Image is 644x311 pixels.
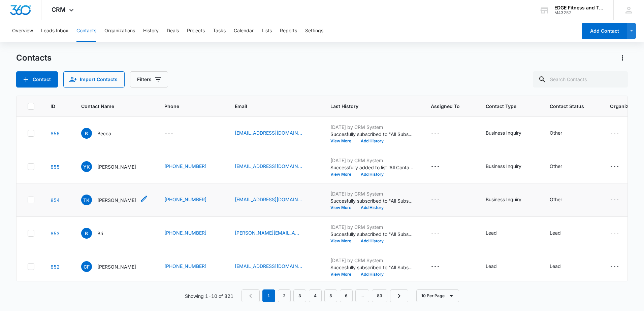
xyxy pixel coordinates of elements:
[416,289,459,302] button: 10 Per Page
[330,223,415,231] p: [DATE] by CRM System
[97,230,103,237] p: Bri
[81,261,92,272] span: CF
[293,289,306,302] a: Page 3
[164,263,219,271] div: Phone - (989) 948-9476 - Select to Edit Field
[16,71,58,88] button: Add Contact
[533,71,628,88] input: Search Contacts
[324,289,337,302] a: Page 5
[330,157,415,164] p: [DATE] by CRM System
[330,164,415,171] p: Successfully added to list 'All Contacts'.
[486,196,521,203] div: Business Inquiry
[372,289,387,302] a: Page 83
[235,263,314,271] div: Email - Caflorey1@gmail.com - Select to Edit Field
[235,129,314,137] div: Email - beccabutton@icloud.com - Select to Edit Field
[76,20,96,42] button: Contacts
[330,197,415,204] p: Succesfully subscribed to "All Subscribers".
[235,103,304,110] span: Email
[610,129,631,137] div: Organization - - Select to Edit Field
[610,163,619,171] div: ---
[235,163,314,171] div: Email - houseful2002@yahoo.com - Select to Edit Field
[610,196,619,204] div: ---
[97,130,111,137] p: Becca
[431,229,440,237] div: ---
[356,239,388,243] button: Add History
[330,131,415,138] p: Succesfully subscribed to "All Subscribers".
[164,163,219,171] div: Phone - (989) 750-5135 - Select to Edit Field
[280,20,297,42] button: Reports
[431,129,452,137] div: Assigned To - - Select to Edit Field
[167,20,179,42] button: Deals
[486,196,534,204] div: Contact Type - Business Inquiry - Select to Edit Field
[63,71,125,88] button: Import Contacts
[431,263,440,271] div: ---
[330,264,415,271] p: Succesfully subscribed to "All Subscribers".
[330,272,356,276] button: View More
[164,229,206,236] a: [PHONE_NUMBER]
[550,163,562,170] div: Other
[431,196,440,204] div: ---
[431,103,460,110] span: Assigned To
[550,263,561,270] div: Lead
[81,103,138,110] span: Contact Name
[164,263,206,270] a: [PHONE_NUMBER]
[486,229,497,236] div: Lead
[235,229,314,237] div: Email - brianne.n.wright@gmail.com - Select to Edit Field
[431,196,452,204] div: Assigned To - - Select to Edit Field
[213,20,226,42] button: Tasks
[486,163,521,170] div: Business Inquiry
[262,289,275,302] em: 1
[81,195,148,205] div: Contact Name - Tracey Kole - Select to Edit Field
[81,128,92,139] span: B
[130,71,168,88] button: Filters
[550,196,562,203] div: Other
[51,231,60,236] a: Navigate to contact details page for Bri
[550,196,574,204] div: Contact Status - Other - Select to Edit Field
[235,163,302,170] a: [EMAIL_ADDRESS][DOMAIN_NAME]
[51,197,60,203] a: Navigate to contact details page for Tracey Kole
[486,263,509,271] div: Contact Type - Lead - Select to Edit Field
[610,263,631,271] div: Organization - - Select to Edit Field
[431,129,440,137] div: ---
[486,229,509,237] div: Contact Type - Lead - Select to Edit Field
[330,257,415,264] p: [DATE] by CRM System
[81,161,92,172] span: YK
[340,289,353,302] a: Page 6
[51,131,60,136] a: Navigate to contact details page for Becca
[610,229,631,237] div: Organization - - Select to Edit Field
[356,272,388,276] button: Add History
[164,129,173,137] div: ---
[550,129,562,136] div: Other
[81,128,123,139] div: Contact Name - Becca - Select to Edit Field
[164,103,209,110] span: Phone
[431,163,452,171] div: Assigned To - - Select to Edit Field
[390,289,408,302] a: Next Page
[164,196,219,204] div: Phone - (989) 430-4336 - Select to Edit Field
[554,10,604,15] div: account id
[330,103,405,110] span: Last History
[164,129,186,137] div: Phone - - Select to Edit Field
[582,23,627,39] button: Add Contact
[309,289,322,302] a: Page 4
[330,172,356,176] button: View More
[610,163,631,171] div: Organization - - Select to Edit Field
[81,161,148,172] div: Contact Name - Yvonne Kittle - Select to Edit Field
[610,129,619,137] div: ---
[431,229,452,237] div: Assigned To - - Select to Edit Field
[486,263,497,270] div: Lead
[51,164,60,170] a: Navigate to contact details page for Yvonne Kittle
[143,20,159,42] button: History
[431,263,452,271] div: Assigned To - - Select to Edit Field
[550,263,573,271] div: Contact Status - Lead - Select to Edit Field
[235,196,314,204] div: Email - koletam50@gmail.com - Select to Edit Field
[356,206,388,210] button: Add History
[164,229,219,237] div: Phone - (989) 329-2125 - Select to Edit Field
[52,6,66,13] span: CRM
[330,139,356,143] button: View More
[610,103,640,110] span: Organization
[262,20,272,42] button: Lists
[550,103,584,110] span: Contact Status
[550,129,574,137] div: Contact Status - Other - Select to Edit Field
[305,20,323,42] button: Settings
[356,172,388,176] button: Add History
[550,163,574,171] div: Contact Status - Other - Select to Edit Field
